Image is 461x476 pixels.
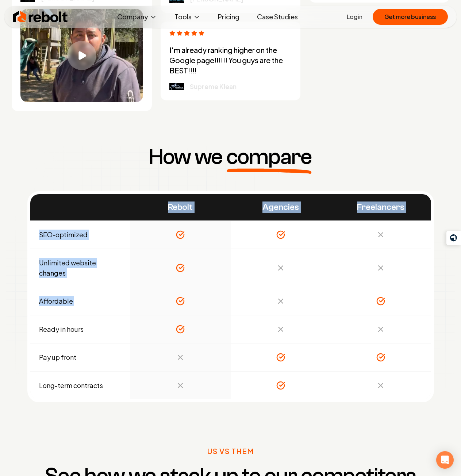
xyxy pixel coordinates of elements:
[149,146,312,168] h3: How we
[30,315,131,343] td: Ready in hours
[30,343,131,371] td: Pay up front
[373,9,448,25] button: Get more business
[212,9,245,24] a: Pricing
[130,194,231,221] th: Rebolt
[30,220,131,249] td: SEO-optimized
[207,446,254,456] p: Us Vs Them
[169,83,184,90] img: logo
[13,9,68,24] img: Rebolt Logo
[231,194,331,221] th: Agencies
[20,9,143,102] button: Play video
[226,146,312,168] span: compare
[436,451,454,469] div: Open Intercom Messenger
[251,9,304,24] a: Case Studies
[190,81,237,92] p: Supreme Klean
[331,194,431,221] th: Freelancers
[30,249,131,287] td: Unlimited website changes
[30,371,131,399] td: Long-term contracts
[169,45,292,76] p: I'm already ranking higher on the Google page!!!!!! You guys are the BEST!!!!
[30,287,131,315] td: Affordable
[169,9,206,24] button: Tools
[347,12,362,21] a: Login
[111,9,163,24] button: Company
